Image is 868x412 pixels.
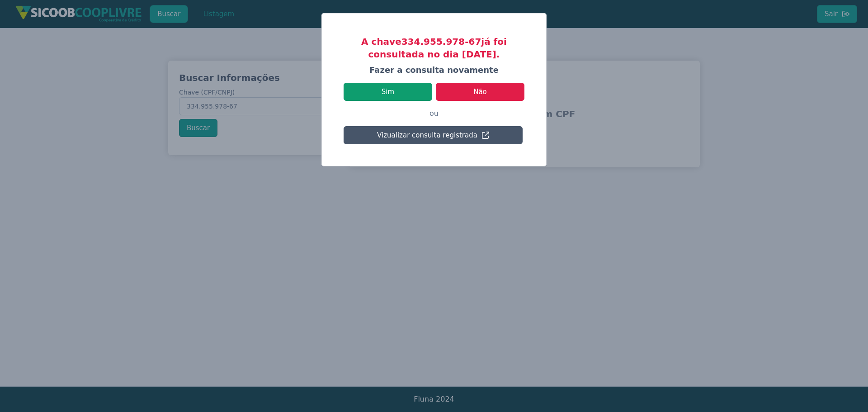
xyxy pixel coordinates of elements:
[436,83,524,101] button: Não
[344,101,524,126] p: ou
[344,64,524,76] h4: Fazer a consulta novamente
[344,35,524,61] h3: A chave 334.955.978-67 já foi consultada no dia [DATE].
[344,126,523,144] button: Vizualizar consulta registrada
[344,83,432,101] button: Sim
